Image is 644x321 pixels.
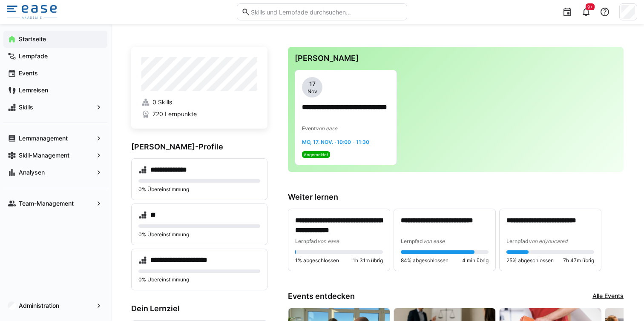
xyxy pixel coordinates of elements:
[529,238,567,244] span: von edyoucated
[288,292,355,301] h3: Events entdecken
[131,142,267,152] h3: [PERSON_NAME]-Profile
[288,192,624,202] h3: Weiter lernen
[295,257,339,264] span: 1% abgeschlossen
[506,257,554,264] span: 25% abgeschlossen
[592,292,624,301] a: Alle Events
[308,88,317,95] span: Nov
[353,257,383,264] span: 1h 31m übrig
[423,238,445,244] span: von ease
[295,54,617,63] h3: [PERSON_NAME]
[138,231,260,238] p: 0% Übereinstimmung
[462,257,489,264] span: 4 min übrig
[250,8,402,16] input: Skills und Lernpfade durchsuchen…
[302,139,369,145] span: Mo, 17. Nov. · 10:00 - 11:30
[304,152,328,157] span: Angemeldet
[587,4,593,9] span: 9+
[317,238,339,244] span: von ease
[401,238,423,244] span: Lernpfad
[152,110,197,118] span: 720 Lernpunkte
[401,257,448,264] span: 84% abgeschlossen
[138,186,260,193] p: 0% Übereinstimmung
[295,238,317,244] span: Lernpfad
[152,98,172,106] span: 0 Skills
[563,257,594,264] span: 7h 47m übrig
[131,304,267,313] h3: Dein Lernziel
[506,238,529,244] span: Lernpfad
[138,276,260,283] p: 0% Übereinstimmung
[302,125,316,132] span: Event
[309,80,316,88] span: 17
[141,98,257,106] a: 0 Skills
[316,125,337,132] span: von ease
